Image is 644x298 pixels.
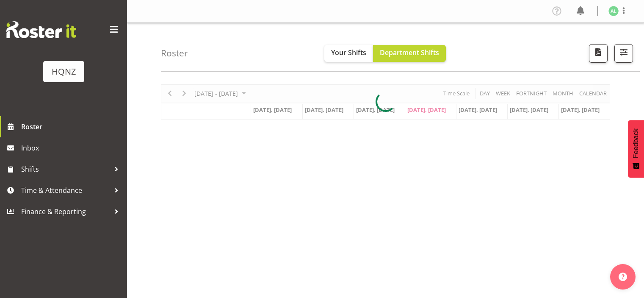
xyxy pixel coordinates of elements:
[21,184,110,197] span: Time & Attendance
[380,48,439,57] span: Department Shifts
[614,44,633,63] button: Filter Shifts
[373,45,446,62] button: Department Shifts
[608,6,619,16] img: ana-ledesma2609.jpg
[619,273,627,281] img: help-xxl-2.png
[161,48,188,58] h4: Roster
[589,44,608,63] button: Download a PDF of the roster according to the set date range.
[52,65,76,78] div: HQNZ
[21,205,110,218] span: Finance & Reporting
[331,48,366,57] span: Your Shifts
[628,120,644,178] button: Feedback - Show survey
[21,163,110,175] span: Shifts
[21,142,123,154] span: Inbox
[21,120,123,133] span: Roster
[632,128,640,158] span: Feedback
[6,21,76,38] img: Rosterit website logo
[324,45,373,62] button: Your Shifts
